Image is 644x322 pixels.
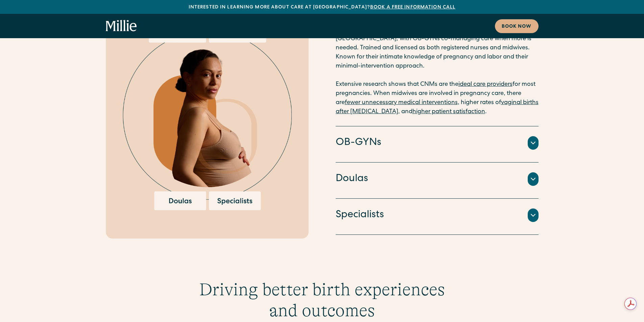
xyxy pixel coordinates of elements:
[336,25,539,117] p: The primary clinicians for gynecology and maternity at [GEOGRAPHIC_DATA], with OB-GYNs co-managin...
[123,24,292,210] img: Pregnant woman surrounded by options for maternity care providers, including midwives, OB-GYNs, d...
[502,23,532,30] div: Book now
[412,109,485,115] a: higher patient satisfaction
[458,81,512,88] a: ideal care providers
[336,136,381,150] h4: OB-GYNs
[345,100,458,106] a: fewer unnecessary medical interventions
[192,279,452,321] h3: Driving better birth experiences and outcomes
[495,19,539,33] a: Book now
[336,208,384,222] h4: Specialists
[336,172,368,186] h4: Doulas
[370,5,455,10] a: Book a free information call
[106,20,137,32] a: home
